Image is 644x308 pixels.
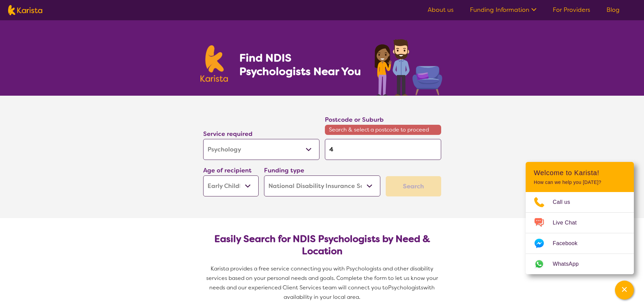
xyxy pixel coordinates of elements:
a: Blog [606,6,620,14]
h1: Find NDIS Psychologists Near You [239,51,364,78]
a: About us [428,6,454,14]
h2: Easily Search for NDIS Psychologists by Need & Location [209,233,436,257]
ul: Choose channel [526,192,634,274]
label: Postcode or Suburb [325,116,384,124]
a: Funding Information [470,6,536,14]
span: Psychologists [388,284,423,291]
p: How can we help you [DATE]? [534,180,626,185]
h2: Welcome to Karista! [534,169,626,177]
img: Karista logo [200,45,228,82]
span: Search & select a postcode to proceed [325,125,441,135]
img: Karista logo [8,5,42,15]
span: Facebook [553,238,586,248]
img: psychology [372,37,444,96]
a: Web link opens in a new tab. [526,254,634,274]
label: Service required [203,130,253,138]
label: Funding type [264,166,304,174]
button: Channel Menu [615,281,634,300]
span: WhatsApp [553,259,587,269]
span: Live Chat [553,218,585,228]
label: Age of recipient [203,166,252,174]
a: For Providers [553,6,590,14]
input: Type [325,139,441,160]
span: Call us [553,197,578,207]
div: Channel Menu [526,162,634,274]
span: Karista provides a free service connecting you with Psychologists and other disability services b... [206,265,439,291]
